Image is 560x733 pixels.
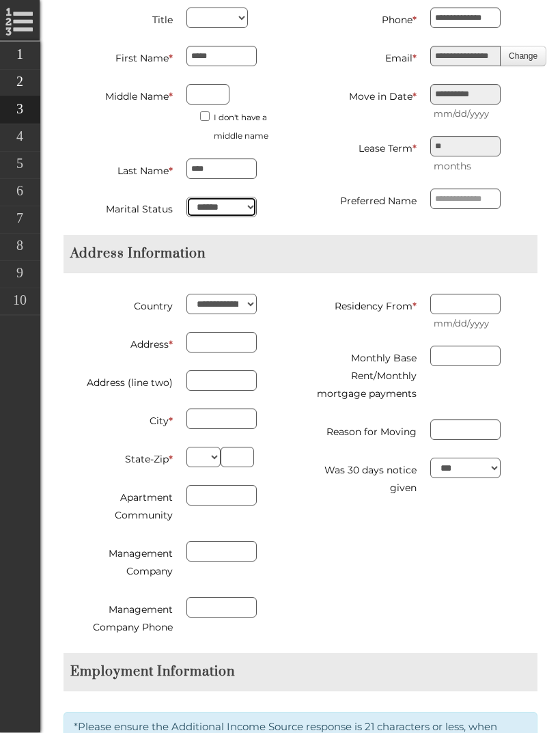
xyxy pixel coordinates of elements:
label: Reason for Moving [307,420,417,441]
input: Move in date, please enter date in the format of two digits month slash two digits day slash four... [430,85,501,105]
input: first name [186,46,257,67]
h2: Address Information [64,246,537,263]
label: Lease Term [307,137,417,158]
input: Residency start date, please enter date in the format of two digits month slash two digits day sl... [430,294,501,315]
label: Middle Name [64,85,173,106]
label: Title [64,8,173,29]
label: Management Company [64,542,173,581]
select: state [186,447,221,468]
label: Apartment Community [64,486,173,525]
label: Country [64,294,173,316]
label: Last Name [64,159,173,180]
span: mm/dd/yyyy [430,105,537,123]
input: Management Company [186,542,257,562]
label: Was 30 days notice given [307,458,417,497]
input: Apartment Community [186,486,257,506]
input: reason for moving [430,420,501,441]
label: Address [64,333,173,354]
label: Monthly Base Rent/Monthly mortgage payments [307,346,417,403]
label: Residency From [307,294,417,316]
label: Move in Date [307,85,417,106]
input: middle name [186,85,229,105]
input: current city [186,409,257,430]
label: months [430,158,471,176]
input: Current monthly rent / monthly mortgage payments [430,346,501,367]
label: First Name [64,46,173,68]
input: last name [186,159,257,180]
select: country [186,294,257,315]
label: Management Company Phone [64,598,173,637]
select: marital status [186,197,257,218]
input: address extended field [186,371,257,391]
input: I don't have a middle name [200,111,210,122]
button: Change [500,46,546,67]
label: Preferred Name [307,189,417,210]
label: Email [307,46,417,68]
span: mm/dd/yyyy [430,315,537,333]
input: address [186,333,257,353]
h2: Employment Information [64,664,537,681]
label: Phone [307,8,417,29]
select: Was 30 days notice given [430,458,501,479]
input: phone number [430,8,501,29]
input: email [430,46,501,67]
label: State-Zip [64,447,173,469]
input: current zipcode [221,447,255,468]
small: I don't have a middle name [214,113,268,141]
label: Marital Status [64,197,173,219]
select: Title [186,8,248,29]
label: City [64,409,173,430]
input: Management Company phone number [186,598,257,618]
label: Address (line two) [64,371,173,392]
